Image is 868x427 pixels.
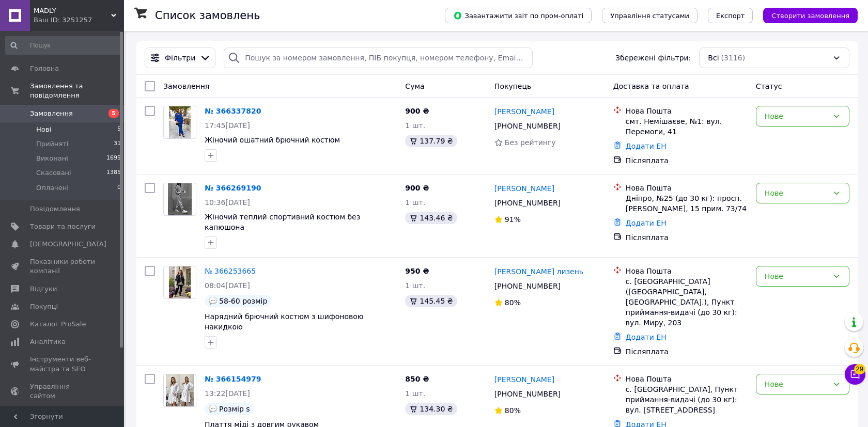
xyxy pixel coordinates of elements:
span: Інструменти веб-майстра та SEO [30,355,96,373]
span: Експорт [716,12,745,20]
span: Фільтри [165,53,195,63]
div: Післяплата [626,155,748,166]
span: [DEMOGRAPHIC_DATA] [30,240,106,249]
span: Доставка та оплата [613,82,689,90]
span: 17:45[DATE] [205,121,250,130]
a: [PERSON_NAME] лизень [494,266,583,277]
img: Фото товару [169,106,191,138]
span: 1385 [106,168,121,178]
span: MADLY [34,6,111,15]
span: Виконані [36,154,68,163]
input: Пошук за номером замовлення, ПІБ покупця, номером телефону, Email, номером накладної [224,48,532,68]
span: Розмір s [219,405,250,413]
span: 1 шт. [405,121,425,130]
div: 134.30 ₴ [405,403,457,415]
button: Управління статусами [602,8,698,23]
span: Головна [30,64,59,73]
div: Нова Пошта [626,266,748,276]
a: Фото товару [163,266,196,299]
div: Нова Пошта [626,106,748,116]
span: 850 ₴ [405,375,429,383]
span: Нові [36,125,51,134]
div: 137.79 ₴ [405,135,457,147]
div: Нова Пошта [626,374,748,384]
div: 143.46 ₴ [405,212,457,224]
span: 08:04[DATE] [205,281,250,290]
div: Дніпро, №25 (до 30 кг): просп. [PERSON_NAME], 15 прим. 73/74 [626,193,748,214]
span: 1 шт. [405,198,425,207]
span: 900 ₴ [405,107,429,115]
button: Створити замовлення [763,8,858,23]
span: 900 ₴ [405,184,429,192]
a: Нарядний брючний костюм з шифоновою накидкою [205,312,364,331]
span: 80% [505,298,521,307]
span: 5 [109,109,119,118]
span: 80% [505,406,521,415]
div: Післяплата [626,346,748,357]
div: 145.45 ₴ [405,295,457,307]
div: Нове [765,271,828,282]
a: Фото товару [163,183,196,216]
span: 91% [505,215,521,224]
span: Без рейтингу [505,138,556,147]
img: Фото товару [166,374,194,406]
span: 58-60 розмір [219,297,267,305]
span: Всі [708,53,719,63]
span: Повідомлення [30,204,80,214]
a: № 366253665 [205,267,256,275]
div: Нове [765,187,828,199]
div: [PHONE_NUMBER] [492,279,563,293]
span: 1695 [106,154,121,163]
div: Нове [765,110,828,122]
span: 950 ₴ [405,267,429,275]
span: Відгуки [30,284,57,294]
span: Cума [405,82,424,90]
a: [PERSON_NAME] [494,374,554,385]
a: Додати ЕН [626,219,667,227]
a: Жіночий ошатний брючний костюм [205,136,340,144]
div: [PHONE_NUMBER] [492,119,563,133]
span: Показники роботи компанії [30,257,96,276]
div: Ваш ID: 3251257 [34,15,124,25]
span: 0 [117,183,121,193]
a: № 366269190 [205,184,261,192]
span: (3116) [721,54,746,62]
div: с. [GEOGRAPHIC_DATA] ([GEOGRAPHIC_DATA], [GEOGRAPHIC_DATA].), Пункт приймання-видачі (до 30 кг): ... [626,276,748,328]
button: Чат з покупцем29 [845,364,865,385]
span: Управління сайтом [30,382,96,401]
a: [PERSON_NAME] [494,183,554,194]
span: Покупці [30,302,58,311]
span: 5 [117,125,121,134]
span: Каталог ProSale [30,320,86,329]
span: 1 шт. [405,389,425,398]
img: Фото товару [169,266,191,298]
span: 13:22[DATE] [205,389,250,398]
span: Статус [756,82,782,90]
span: Створити замовлення [771,12,849,20]
a: № 366154979 [205,375,261,383]
div: смт. Немішаєве, №1: вул. Перемоги, 41 [626,116,748,137]
span: Покупець [494,82,531,90]
img: :speech_balloon: [209,405,217,413]
a: Жіночий теплий спортивний костюм без капюшона [205,213,360,231]
span: 29 [854,364,865,374]
span: Збережені фільтри: [615,53,691,63]
span: Замовлення [163,82,209,90]
button: Завантажити звіт по пром-оплаті [445,8,592,23]
a: Додати ЕН [626,142,667,150]
span: Завантажити звіт по пром-оплаті [453,11,583,20]
input: Пошук [5,36,122,55]
img: Фото товару [168,183,192,215]
a: [PERSON_NAME] [494,106,554,117]
div: с. [GEOGRAPHIC_DATA], Пункт приймання-видачі (до 30 кг): вул. [STREET_ADDRESS] [626,384,748,415]
span: Товари та послуги [30,222,96,231]
span: Прийняті [36,139,68,149]
div: Нова Пошта [626,183,748,193]
button: Експорт [708,8,753,23]
a: Створити замовлення [753,11,858,19]
a: Фото товару [163,106,196,139]
span: Аналітика [30,337,66,346]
